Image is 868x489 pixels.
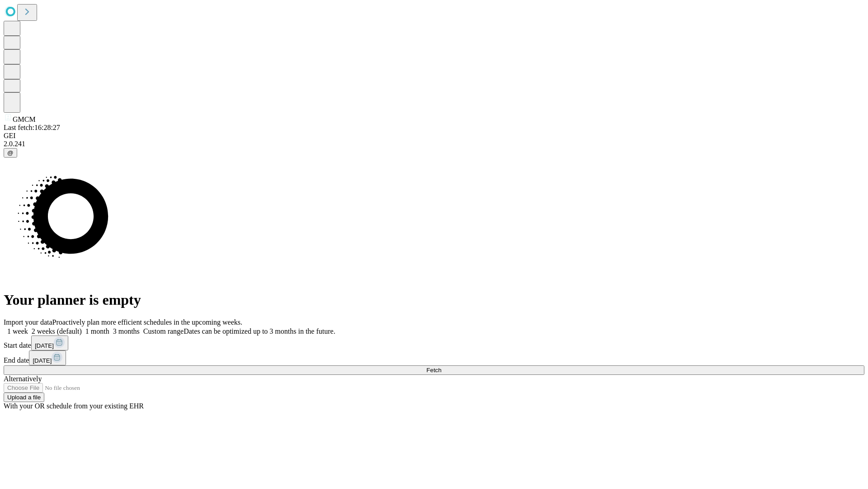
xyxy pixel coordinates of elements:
[4,336,864,350] div: Start date
[4,124,60,131] span: Last fetch: 16:28:27
[4,292,864,308] h1: Your planner is empty
[13,115,36,123] span: GMCM
[35,342,54,349] span: [DATE]
[29,350,66,365] button: [DATE]
[4,148,17,158] button: @
[4,318,52,326] span: Import your data
[7,327,28,335] span: 1 week
[33,357,52,364] span: [DATE]
[4,375,42,383] span: Alternatively
[143,327,184,335] span: Custom range
[52,318,242,326] span: Proactively plan more efficient schedules in the upcoming weeks.
[113,327,140,335] span: 3 months
[7,149,14,156] span: @
[4,132,864,140] div: GEI
[426,367,441,374] span: Fetch
[4,365,864,375] button: Fetch
[85,327,109,335] span: 1 month
[184,327,335,335] span: Dates can be optimized up to 3 months in the future.
[32,327,82,335] span: 2 weeks (default)
[4,140,864,148] div: 2.0.241
[31,336,68,350] button: [DATE]
[4,350,864,365] div: End date
[4,393,44,402] button: Upload a file
[4,402,144,410] span: With your OR schedule from your existing EHR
